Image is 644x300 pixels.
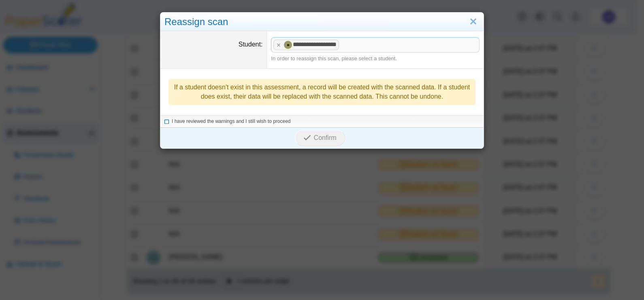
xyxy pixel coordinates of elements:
[295,130,345,146] button: Confirm
[271,55,480,62] div: In order to reassign this scan, please select a student.
[286,43,290,47] span: Amber Le
[239,41,263,48] label: Student
[172,118,291,124] span: I have reviewed the warnings and I still wish to proceed
[168,79,476,105] div: If a student doesn't exist in this assessment, a record will be created with the scanned data. If...
[275,42,282,48] x: remove tag
[314,134,337,141] span: Confirm
[467,15,480,29] a: Close
[160,13,484,32] div: Reassign scan
[271,37,480,53] tags: ​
